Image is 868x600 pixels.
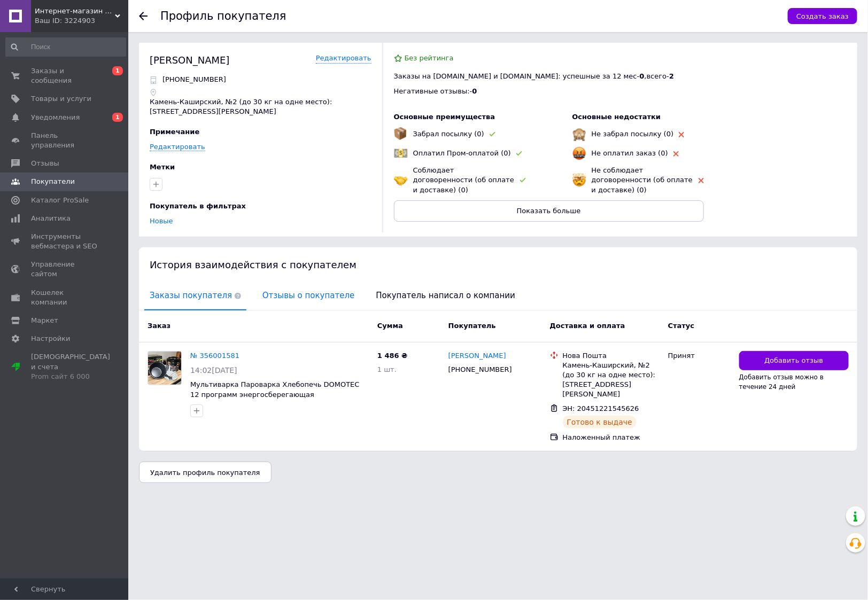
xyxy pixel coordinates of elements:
[394,127,407,140] img: emoji
[31,334,70,344] span: Настройки
[563,351,660,361] div: Нова Пошта
[563,404,639,412] span: ЭН: 20451221545626
[35,16,128,26] div: Ваш ID: 3224903
[640,72,645,80] span: 0
[31,113,80,122] span: Уведомления
[5,37,126,57] input: Поиск
[31,232,99,251] span: Инструменты вебмастера и SEO
[31,288,99,307] span: Кошелек компании
[190,366,237,375] span: 14:02[DATE]
[31,177,75,186] span: Покупатели
[592,149,668,157] span: Не оплатил заказ (0)
[31,131,99,150] span: Панель управления
[394,113,495,121] span: Основные преимущества
[160,10,286,22] h1: Профиль покупателя
[31,316,58,325] span: Маркет
[190,352,239,360] a: № 356001581
[112,66,123,75] span: 1
[150,469,260,477] span: Удалить профиль покупателя
[150,163,175,171] span: Метки
[572,146,586,160] img: emoji
[448,322,496,330] span: Покупатель
[448,351,506,361] a: [PERSON_NAME]
[112,113,123,122] span: 1
[563,416,637,428] div: Готово к выдаче
[572,127,586,141] img: emoji
[668,351,731,361] div: Принят
[394,200,704,222] button: Показать больше
[377,365,397,373] span: 1 шт.
[764,356,823,366] span: Добавить отзыв
[31,214,71,223] span: Аналитика
[679,132,684,137] img: rating-tag-type
[35,6,115,16] span: Интернет-магазин "Mad-MarketShop"
[139,12,148,20] div: Вернуться назад
[394,87,472,95] span: Негативные отзывы: -
[413,130,484,138] span: Забрал посылку (0)
[517,207,581,215] span: Показать больше
[257,282,360,309] span: Отзывы о покупателе
[673,151,679,157] img: rating-tag-type
[377,322,403,330] span: Сумма
[592,130,674,138] span: Не забрал посылку (0)
[148,351,182,385] a: Фото товару
[150,97,371,116] p: Камень-Каширский, №2 (до 30 кг на одне место): [STREET_ADDRESS][PERSON_NAME]
[394,72,674,80] span: Заказы на [DOMAIN_NAME] и [DOMAIN_NAME]: успешные за 12 мес - , всего -
[669,72,674,80] span: 2
[520,178,526,183] img: rating-tag-type
[31,94,91,104] span: Товары и услуги
[150,217,173,225] a: Новые
[31,372,110,381] div: Prom сайт 6 000
[148,352,181,385] img: Фото товару
[162,75,226,84] p: [PHONE_NUMBER]
[377,352,407,360] span: 1 486 ₴
[796,12,849,20] span: Создать заказ
[413,149,511,157] span: Оплатил Пром-оплатой (0)
[572,113,661,121] span: Основные недостатки
[31,260,99,279] span: Управление сайтом
[144,282,246,309] span: Заказы покупателя
[31,66,99,85] span: Заказы и сообщения
[150,201,369,211] div: Покупатель в фильтрах
[739,351,849,371] button: Добавить отзыв
[394,146,408,160] img: emoji
[150,53,230,67] div: [PERSON_NAME]
[516,151,522,156] img: rating-tag-type
[405,54,454,62] span: Без рейтинга
[190,380,360,399] a: Мультиварка Пароварка Хлебопечь DOMOTEC 12 программ энергосберегающая
[413,166,514,193] span: Соблюдает договоренности (об оплате и доставке) (0)
[139,462,272,483] button: Удалить профиль покупателя
[550,322,625,330] span: Доставка и оплата
[572,173,586,187] img: emoji
[150,128,199,136] span: Примечание
[370,282,521,309] span: Покупатель написал о компании
[394,173,408,187] img: emoji
[148,322,170,330] span: Заказ
[788,8,857,24] button: Создать заказ
[490,132,495,137] img: rating-tag-type
[31,159,59,168] span: Отзывы
[563,433,660,442] div: Наложенный платеж
[739,373,824,391] span: Добавить отзыв можно в течение 24 дней
[446,363,514,377] div: [PHONE_NUMBER]
[31,196,89,205] span: Каталог ProSale
[699,178,704,183] img: rating-tag-type
[472,87,477,95] span: 0
[592,166,693,193] span: Не соблюдает договоренности (об оплате и доставке) (0)
[31,352,110,381] span: [DEMOGRAPHIC_DATA] и счета
[316,53,371,64] a: Редактировать
[150,259,356,270] span: История взаимодействия с покупателем
[150,143,205,151] a: Редактировать
[668,322,695,330] span: Статус
[563,361,660,400] div: Камень-Каширский, №2 (до 30 кг на одне место): [STREET_ADDRESS][PERSON_NAME]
